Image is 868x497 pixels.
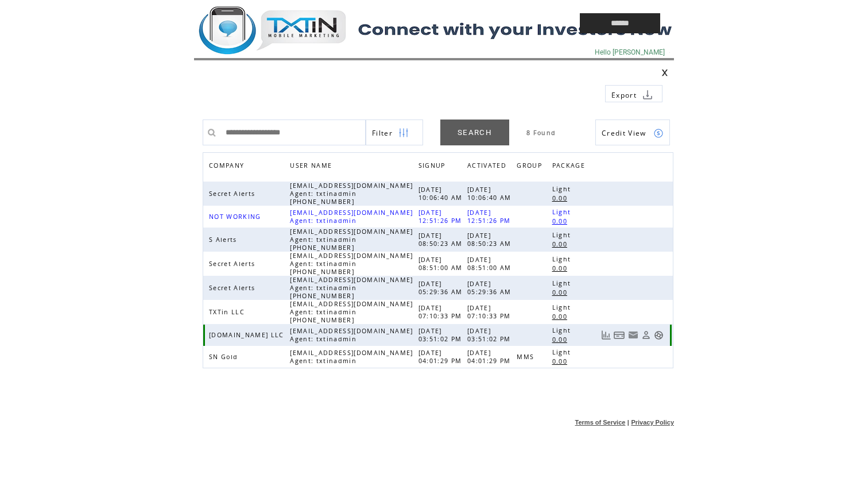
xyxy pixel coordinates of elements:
span: [DATE] 05:29:36 AM [467,280,514,296]
span: Light [552,303,574,311]
span: Show Credits View [602,128,646,138]
a: Privacy Policy [631,419,674,426]
span: MMS [517,353,537,361]
span: Light [552,231,574,239]
span: Light [552,208,574,216]
span: [DATE] 05:29:36 AM [418,280,466,296]
img: credits.png [653,128,664,138]
span: [EMAIL_ADDRESS][DOMAIN_NAME] Agent: txtinadmin [290,349,413,365]
a: 0.00 [552,216,573,226]
a: 0.00 [552,239,573,249]
span: [DATE] 12:51:26 PM [467,209,514,225]
span: [DATE] 10:06:40 AM [467,186,514,202]
a: ACTIVATED [467,159,512,175]
span: PACKAGE [552,159,588,175]
a: Export [605,85,662,102]
span: GROUP [517,159,545,175]
span: 0.00 [552,194,570,202]
span: 8 Found [526,129,556,137]
span: Secret Alerts [209,284,258,292]
span: 0.00 [552,357,570,365]
a: 0.00 [552,193,573,203]
span: Light [552,185,574,193]
span: Light [552,279,574,287]
span: S Alerts [209,236,240,244]
span: 0.00 [552,313,570,321]
a: 0.00 [552,356,573,366]
span: [DATE] 08:50:23 AM [418,232,466,248]
span: [DATE] 10:06:40 AM [418,186,466,202]
span: Secret Alerts [209,190,258,198]
a: Support [654,330,664,340]
span: NOT WORKING [209,213,264,221]
span: [DATE] 04:01:29 PM [467,349,514,365]
span: SIGNUP [418,159,448,175]
span: TXTin LLC [209,308,247,316]
img: download.png [642,90,653,100]
span: [EMAIL_ADDRESS][DOMAIN_NAME] Agent: txtinadmin [PHONE_NUMBER] [290,252,413,276]
span: Secret Alerts [209,260,258,268]
a: PACKAGE [552,159,591,175]
a: Credit View [595,120,670,145]
span: [DATE] 07:10:33 PM [467,304,514,320]
span: Export to csv file [611,90,637,100]
span: [DATE] 03:51:02 PM [418,327,465,343]
span: Light [552,326,574,334]
span: SN Gold [209,353,241,361]
a: SEARCH [440,120,509,145]
span: [DATE] 12:51:26 PM [418,209,465,225]
a: View Profile [641,330,651,340]
img: filters.png [398,120,409,146]
span: [DATE] 08:51:00 AM [467,256,514,272]
span: [EMAIL_ADDRESS][DOMAIN_NAME] Agent: txtinadmin [PHONE_NUMBER] [290,300,413,324]
a: COMPANY [209,161,247,168]
span: [DATE] 07:10:33 PM [418,304,465,320]
a: 0.00 [552,334,573,344]
span: USER NAME [290,159,335,175]
a: USER NAME [290,161,335,168]
span: [DATE] 03:51:02 PM [467,327,514,343]
span: [EMAIL_ADDRESS][DOMAIN_NAME] Agent: txtinadmin [PHONE_NUMBER] [290,276,413,300]
span: | [627,419,629,426]
a: View Bills [614,330,625,340]
span: 0.00 [552,264,570,272]
span: 0.00 [552,336,570,344]
span: Light [552,348,574,356]
span: COMPANY [209,159,247,175]
span: 0.00 [552,240,570,248]
a: SIGNUP [418,161,448,168]
a: GROUP [517,159,548,175]
a: 0.00 [552,311,573,321]
span: [EMAIL_ADDRESS][DOMAIN_NAME] Agent: txtinadmin [290,209,413,225]
span: [EMAIL_ADDRESS][DOMAIN_NAME] Agent: txtinadmin [290,327,413,343]
span: Hello [PERSON_NAME] [595,48,665,56]
span: 0.00 [552,288,570,296]
a: Resend welcome email to this user [628,330,638,340]
span: [DATE] 08:51:00 AM [418,256,466,272]
span: [EMAIL_ADDRESS][DOMAIN_NAME] Agent: txtinadmin [PHONE_NUMBER] [290,182,413,206]
a: 0.00 [552,263,573,273]
a: View Usage [601,330,611,340]
span: [DATE] 04:01:29 PM [418,349,465,365]
span: [DATE] 08:50:23 AM [467,232,514,248]
span: Light [552,255,574,263]
span: [DOMAIN_NAME] LLC [209,331,287,339]
a: 0.00 [552,287,573,297]
span: ACTIVATED [467,159,509,175]
span: 0.00 [552,217,570,225]
a: Terms of Service [575,419,626,426]
span: Show filters [372,128,393,138]
a: Filter [366,120,423,145]
span: [EMAIL_ADDRESS][DOMAIN_NAME] Agent: txtinadmin [PHONE_NUMBER] [290,228,413,252]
